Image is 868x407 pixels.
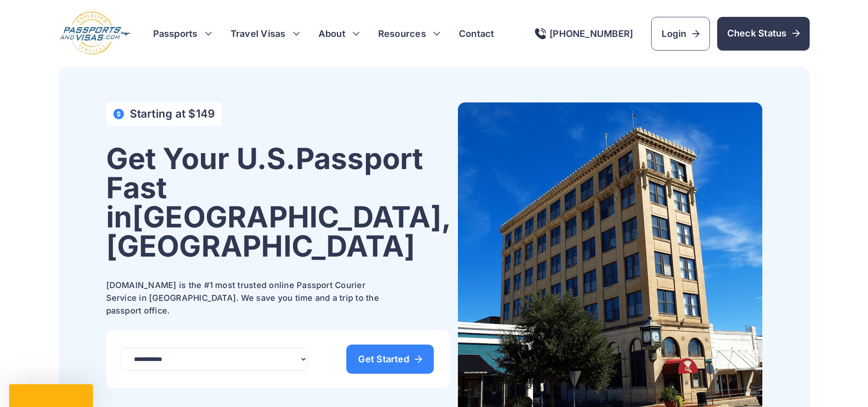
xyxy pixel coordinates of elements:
h3: Passports [153,27,212,40]
span: Check Status [727,27,800,40]
span: Get Started [358,355,422,364]
a: Get Started [346,345,434,374]
p: [DOMAIN_NAME] is the #1 most trusted online Passport Courier Service in [GEOGRAPHIC_DATA]. We sav... [106,279,389,317]
h3: Resources [378,27,441,40]
a: Check Status [717,17,810,51]
a: Contact [459,27,494,40]
img: Logo [59,11,131,56]
h4: Starting at $149 [130,108,215,120]
a: Login [651,17,709,51]
span: Login [662,27,699,40]
a: About [318,27,345,40]
h3: Travel Visas [231,27,300,40]
a: [PHONE_NUMBER] [535,28,633,39]
h1: Get Your U.S. Passport Fast in [GEOGRAPHIC_DATA], [GEOGRAPHIC_DATA] [106,144,451,261]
